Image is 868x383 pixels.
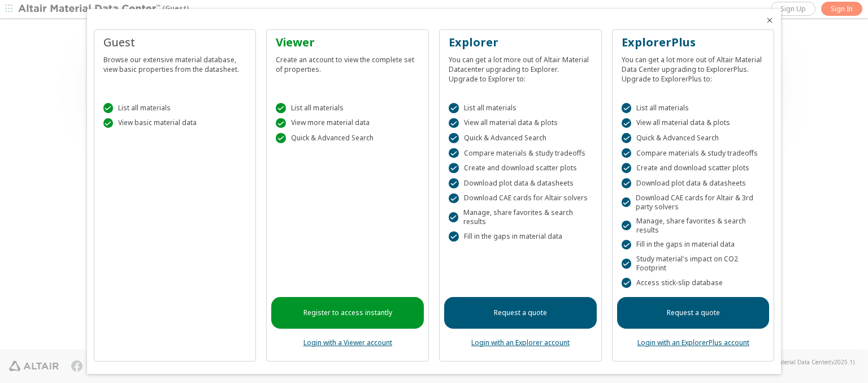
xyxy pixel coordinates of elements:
[449,103,459,113] div: 
[622,148,632,158] div: 
[637,338,749,347] a: Login with an ExplorerPlus account
[449,231,592,242] div: Fill in the gaps in material data
[276,133,286,143] div: 
[449,231,459,242] div: 
[449,35,592,50] div: Explorer
[449,208,592,226] div: Manage, share favorites & search results
[449,133,459,143] div: 
[449,212,458,222] div: 
[276,103,286,113] div: 
[276,50,419,74] div: Create an account to view the complete set of properties.
[449,148,592,158] div: Compare materials & study tradeoffs
[622,163,632,173] div: 
[449,178,592,188] div: Download plot data & datasheets
[103,118,247,128] div: View basic material data
[622,240,632,250] div: 
[303,338,392,347] a: Login with a Viewer account
[449,193,592,204] div: Download CAE cards for Altair solvers
[449,118,592,128] div: View all material data & plots
[449,193,459,204] div: 
[103,35,247,50] div: Guest
[622,163,765,173] div: Create and download scatter plots
[449,50,592,84] div: You can get a lot more out of Altair Material Datacenter upgrading to Explorer. Upgrade to Explor...
[622,240,765,250] div: Fill in the gaps in material data
[449,133,592,143] div: Quick & Advanced Search
[276,35,419,50] div: Viewer
[449,178,459,188] div: 
[622,118,632,128] div: 
[449,103,592,113] div: List all materials
[103,50,247,74] div: Browse our extensive material database, view basic properties from the datasheet.
[622,103,765,113] div: List all materials
[622,103,632,113] div: 
[622,133,632,143] div: 
[449,163,592,173] div: Create and download scatter plots
[622,178,632,188] div: 
[276,118,419,128] div: View more material data
[622,278,765,288] div: Access stick-slip database
[622,118,765,128] div: View all material data & plots
[622,221,631,231] div: 
[449,163,459,173] div: 
[622,255,765,273] div: Study material's impact on CO2 Footprint
[622,197,631,208] div: 
[622,259,631,269] div: 
[449,148,459,158] div: 
[617,297,770,329] a: Request a quote
[103,103,114,113] div: 
[622,278,632,288] div: 
[765,16,774,25] button: Close
[276,103,419,113] div: List all materials
[471,338,570,347] a: Login with an Explorer account
[271,297,424,329] a: Register to access instantly
[622,217,765,235] div: Manage, share favorites & search results
[622,148,765,158] div: Compare materials & study tradeoffs
[622,193,765,212] div: Download CAE cards for Altair & 3rd party solvers
[622,50,765,84] div: You can get a lot more out of Altair Material Data Center upgrading to ExplorerPlus. Upgrade to E...
[622,35,765,50] div: ExplorerPlus
[622,178,765,188] div: Download plot data & datasheets
[622,133,765,143] div: Quick & Advanced Search
[444,297,597,329] a: Request a quote
[276,133,419,143] div: Quick & Advanced Search
[449,118,459,128] div: 
[103,103,247,113] div: List all materials
[276,118,286,128] div: 
[103,118,114,128] div: 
